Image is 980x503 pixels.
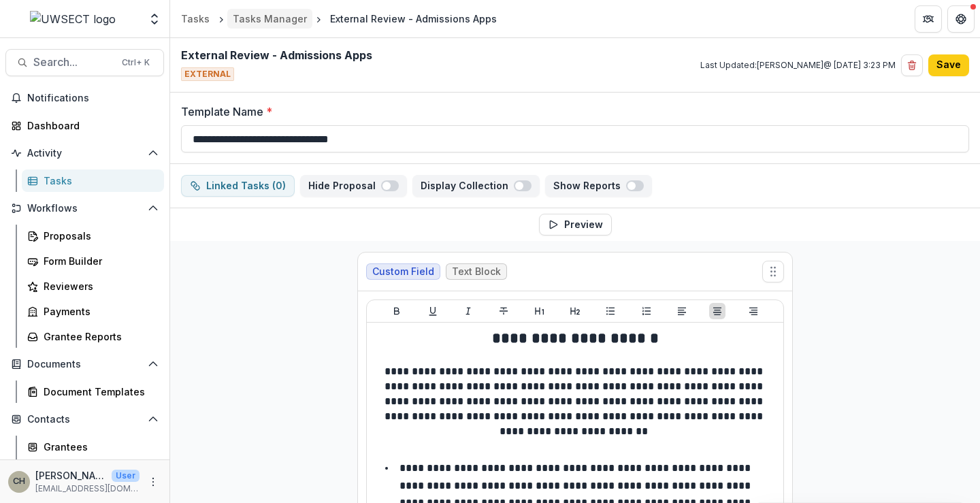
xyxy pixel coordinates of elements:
[5,353,164,375] button: Open Documents
[22,225,164,247] a: Proposals
[915,5,942,33] button: Partners
[762,261,784,282] button: Move field
[452,266,501,278] span: Text Block
[181,12,210,26] div: Tasks
[44,229,153,243] div: Proposals
[13,477,25,486] div: Carli Herz
[176,9,215,29] a: Tasks
[27,203,142,214] span: Workflows
[308,180,381,192] p: Hide Proposal
[389,303,405,319] button: Bold
[27,414,142,425] span: Contacts
[947,5,975,33] button: Get Help
[22,436,164,458] a: Grantees
[44,174,153,188] div: Tasks
[181,49,372,62] h2: External Review - Admissions Apps
[745,303,762,319] button: Align Right
[30,11,116,27] img: UWSECT logo
[539,214,612,236] button: Preview
[567,303,583,319] button: Heading 2
[44,304,153,319] div: Payments
[227,9,312,29] a: Tasks Manager
[532,303,548,319] button: Heading 1
[5,197,164,219] button: Open Workflows
[35,468,106,483] p: [PERSON_NAME]
[460,303,476,319] button: Italicize
[412,175,540,197] button: Display Collection
[495,303,512,319] button: Strike
[233,12,307,26] div: Tasks Manager
[638,303,655,319] button: Ordered List
[44,329,153,344] div: Grantee Reports
[5,142,164,164] button: Open Activity
[27,148,142,159] span: Activity
[674,303,690,319] button: Align Left
[181,67,234,81] span: EXTERNAL
[27,93,159,104] span: Notifications
[22,380,164,403] a: Document Templates
[330,12,497,26] div: External Review - Admissions Apps
[181,175,295,197] button: dependent-tasks
[27,118,153,133] div: Dashboard
[553,180,626,192] p: Show Reports
[372,266,434,278] span: Custom Field
[5,87,164,109] button: Notifications
[22,250,164,272] a: Form Builder
[901,54,923,76] button: Delete template
[176,9,502,29] nav: breadcrumb
[44,279,153,293] div: Reviewers
[44,254,153,268] div: Form Builder
[545,175,652,197] button: Show Reports
[5,408,164,430] button: Open Contacts
[33,56,114,69] span: Search...
[928,54,969,76] button: Save
[22,325,164,348] a: Grantee Reports
[709,303,725,319] button: Align Center
[421,180,514,192] p: Display Collection
[145,474,161,490] button: More
[22,169,164,192] a: Tasks
[700,59,896,71] p: Last Updated: [PERSON_NAME] @ [DATE] 3:23 PM
[425,303,441,319] button: Underline
[44,385,153,399] div: Document Templates
[5,114,164,137] a: Dashboard
[22,300,164,323] a: Payments
[300,175,407,197] button: Hide Proposal
[35,483,140,495] p: [EMAIL_ADDRESS][DOMAIN_NAME]
[22,275,164,297] a: Reviewers
[119,55,152,70] div: Ctrl + K
[181,103,961,120] label: Template Name
[5,49,164,76] button: Search...
[27,359,142,370] span: Documents
[145,5,164,33] button: Open entity switcher
[112,470,140,482] p: User
[602,303,619,319] button: Bullet List
[44,440,153,454] div: Grantees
